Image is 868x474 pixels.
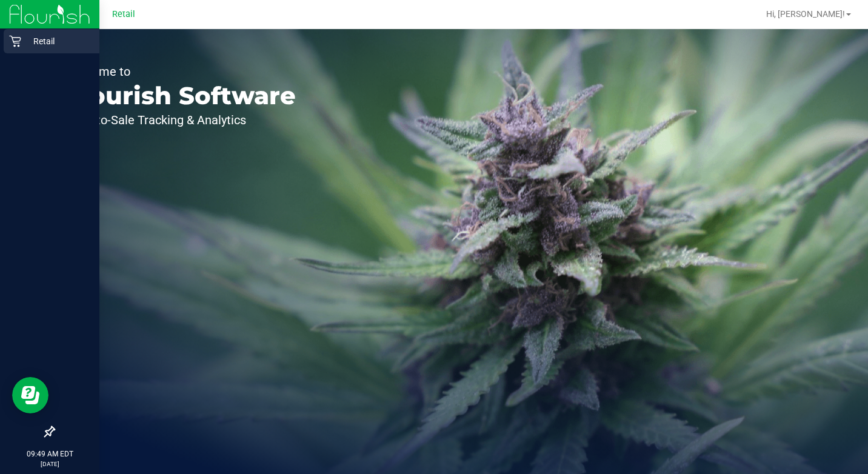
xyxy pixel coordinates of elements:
[65,114,296,126] p: Seed-to-Sale Tracking & Analytics
[65,84,296,108] p: Flourish Software
[65,65,296,78] p: Welcome to
[12,377,48,413] iframe: Resource center
[21,34,94,48] p: Retail
[766,9,845,19] span: Hi, [PERSON_NAME]!
[5,459,94,469] p: [DATE]
[5,449,94,459] p: 09:49 AM EDT
[112,9,135,19] span: Retail
[9,35,21,47] inline-svg: Retail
